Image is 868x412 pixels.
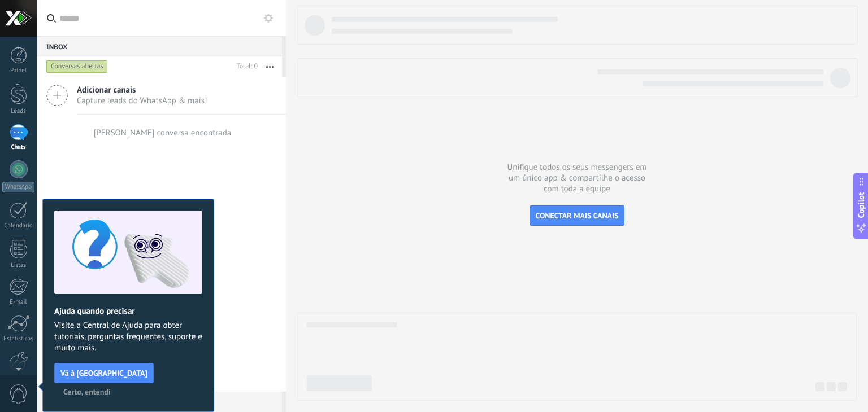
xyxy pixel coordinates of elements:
[2,182,34,192] div: WhatsApp
[46,60,108,73] div: Conversas abertas
[54,306,202,317] h2: Ajuda quando precisar
[94,128,232,138] div: [PERSON_NAME] conversa encontrada
[530,205,625,226] button: CONECTAR MAIS CANAIS
[54,320,202,354] span: Visite a Central de Ajuda para obter tutoriais, perguntas frequentes, suporte e muito mais.
[2,335,35,343] div: Estatísticas
[2,67,35,74] div: Painel
[536,211,619,221] span: CONECTAR MAIS CANAIS
[54,363,154,383] button: Vá à [GEOGRAPHIC_DATA]
[232,61,258,72] div: Total: 0
[2,222,35,230] div: Calendário
[77,95,207,106] span: Capture leads do WhatsApp & mais!
[58,383,116,400] button: Certo, entendi
[60,369,147,377] span: Vá à [GEOGRAPHIC_DATA]
[37,36,282,56] div: Inbox
[2,144,35,151] div: Chats
[856,192,867,218] span: Copilot
[2,262,35,269] div: Listas
[2,108,35,115] div: Leads
[77,85,207,95] span: Adicionar canais
[63,388,111,396] span: Certo, entendi
[2,299,35,306] div: E-mail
